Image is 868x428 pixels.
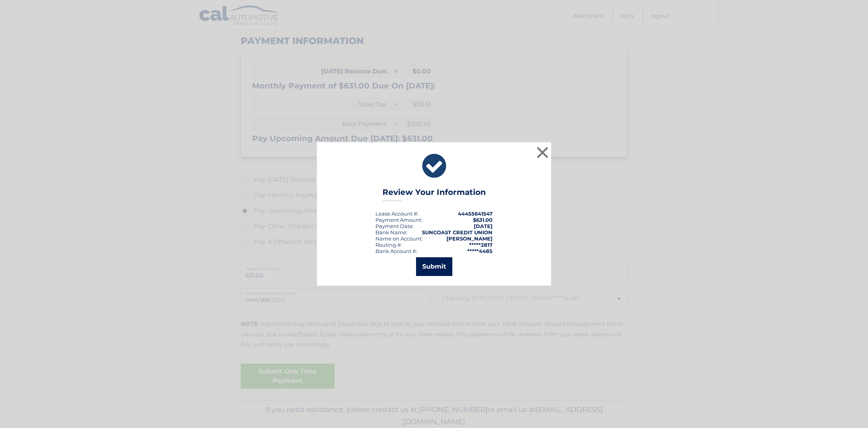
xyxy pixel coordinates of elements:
span: Payment Date [375,223,413,229]
strong: 44455641547 [458,210,493,217]
button: Submit [416,257,452,276]
span: $631.00 [473,217,493,223]
div: Lease Account #: [375,210,418,217]
div: Bank Account #: [375,248,417,254]
div: Payment Amount: [375,217,422,223]
span: [DATE] [474,223,493,229]
div: : [375,223,414,229]
strong: [PERSON_NAME] [446,235,493,242]
button: × [535,145,550,160]
div: Bank Name: [375,229,407,235]
h3: Review Your Information [382,187,486,201]
strong: SUNCOAST CREDIT UNION [422,229,493,235]
div: Name on Account: [375,235,423,242]
div: Routing #: [375,242,402,248]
